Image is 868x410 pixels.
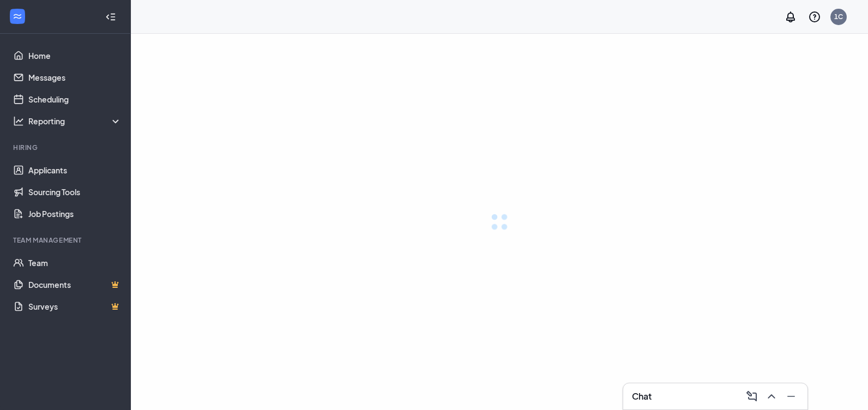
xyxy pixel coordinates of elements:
a: Messages [28,67,122,88]
a: Team [28,252,122,274]
svg: Notifications [784,10,797,23]
svg: Minimize [785,390,798,403]
a: DocumentsCrown [28,274,122,296]
div: 1C [834,12,843,21]
div: Reporting [28,116,122,126]
svg: QuestionInfo [808,10,821,23]
a: SurveysCrown [28,296,122,317]
a: Job Postings [28,203,122,225]
a: Sourcing Tools [28,181,122,203]
h3: Chat [632,390,652,402]
a: Scheduling [28,88,122,110]
svg: Collapse [105,11,116,22]
a: Home [28,45,122,67]
svg: WorkstreamLogo [12,11,23,22]
svg: ComposeMessage [745,390,758,403]
div: Team Management [13,236,119,245]
button: ChevronUp [762,388,779,405]
svg: ChevronUp [765,390,778,403]
button: ComposeMessage [742,388,759,405]
a: Applicants [28,159,122,181]
div: Hiring [13,143,119,152]
svg: Analysis [13,116,24,126]
button: Minimize [781,388,799,405]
